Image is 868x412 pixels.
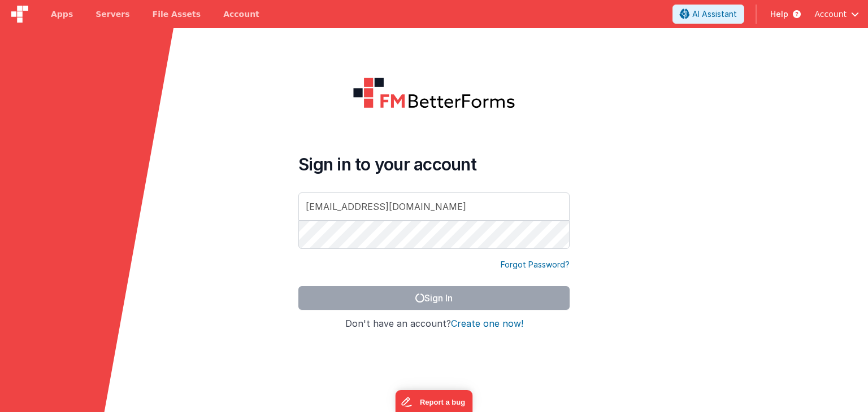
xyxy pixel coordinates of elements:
input: Email Address [298,192,570,221]
span: File Assets [153,8,201,20]
span: Help [770,8,788,20]
span: Apps [51,8,73,20]
h4: Sign in to your account [298,154,570,174]
button: Sign In [298,286,570,310]
h4: Don't have an account? [298,319,570,329]
a: Forgot Password? [501,259,570,270]
button: AI Assistant [672,5,744,24]
span: Servers [96,8,129,20]
span: Account [814,8,847,20]
button: Account [814,8,859,20]
span: AI Assistant [692,8,737,20]
button: Create one now! [451,319,523,329]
